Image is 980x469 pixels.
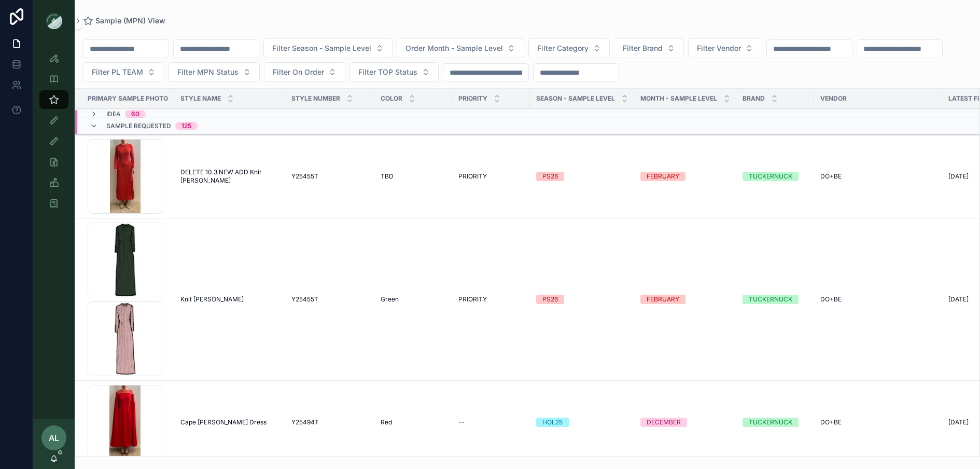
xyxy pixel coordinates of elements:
span: Y25455T [291,295,318,304]
span: Idea [106,110,121,118]
div: DECEMBER [647,418,681,427]
button: Select Button [264,62,345,82]
div: scrollable content [33,42,75,226]
span: Season - Sample Level [536,94,615,103]
span: Filter Category [537,43,589,53]
span: Order Month - Sample Level [405,43,503,53]
span: Color [381,94,402,103]
a: PRIORITY [458,172,524,181]
a: Red [381,418,446,426]
span: Style Number [291,94,340,103]
button: Select Button [528,38,610,58]
span: Green [381,295,399,304]
img: App logo [46,12,62,29]
span: PRIMARY SAMPLE PHOTO [88,94,168,103]
div: FEBRUARY [647,295,679,304]
span: Red [381,418,392,426]
a: DO+BE [820,172,936,181]
a: FEBRUARY [640,295,730,304]
a: Sample (MPN) View [83,16,165,26]
span: Filter Season - Sample Level [272,43,371,53]
span: Filter PL TEAM [92,67,143,77]
span: TBD [381,172,394,181]
span: AL [49,432,59,444]
a: PRIORITY [458,295,524,304]
div: TUCKERNUCK [749,418,792,427]
div: PS26 [542,172,558,181]
span: Style Name [180,94,221,103]
button: Select Button [349,62,439,82]
a: PS26 [536,172,628,181]
button: Select Button [614,38,684,58]
span: [DATE] [948,295,969,304]
span: [DATE] [948,418,969,426]
a: -- [458,418,524,426]
span: MONTH - SAMPLE LEVEL [640,94,717,103]
a: DECEMBER [640,418,730,427]
span: Sample Requested [106,122,171,130]
span: Filter Brand [623,43,663,53]
a: HOL25 [536,418,628,427]
button: Select Button [397,38,524,58]
span: DO+BE [820,418,842,426]
span: Y25494T [291,418,319,426]
span: Knit [PERSON_NAME] [180,295,244,304]
span: DO+BE [820,295,842,304]
div: TUCKERNUCK [749,295,792,304]
span: DO+BE [820,172,842,181]
span: Sample (MPN) View [95,16,165,26]
div: FEBRUARY [647,172,679,181]
span: PRIORITY [458,295,487,304]
span: PRIORITY [458,172,487,181]
span: Filter MPN Status [177,67,239,77]
a: Y25455T [291,295,368,304]
a: DO+BE [820,295,936,304]
a: DELETE 10.3 NEW ADD Knit [PERSON_NAME] [180,168,279,185]
span: Y25455T [291,172,318,181]
a: TUCKERNUCK [743,172,808,181]
span: Filter TOP Status [358,67,417,77]
span: PRIORITY [458,94,487,103]
span: Filter Vendor [697,43,741,53]
span: Cape [PERSON_NAME] Dress [180,418,267,426]
button: Select Button [688,38,762,58]
button: Select Button [263,38,393,58]
a: TBD [381,172,446,181]
a: DO+BE [820,418,936,426]
a: Knit [PERSON_NAME] [180,295,279,304]
button: Select Button [169,62,260,82]
a: TUCKERNUCK [743,418,808,427]
div: PS26 [542,295,558,304]
a: TUCKERNUCK [743,295,808,304]
span: Vendor [820,94,847,103]
a: FEBRUARY [640,172,730,181]
span: [DATE] [948,172,969,181]
a: Y25455T [291,172,368,181]
div: TUCKERNUCK [749,172,792,181]
div: 125 [181,122,191,130]
a: PS26 [536,295,628,304]
a: Y25494T [291,418,368,426]
span: Filter On Order [273,67,324,77]
div: 60 [131,110,139,118]
button: Select Button [83,62,164,82]
span: Brand [743,94,765,103]
div: HOL25 [542,418,563,427]
a: Green [381,295,446,304]
a: Cape [PERSON_NAME] Dress [180,418,279,426]
span: -- [458,418,465,426]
